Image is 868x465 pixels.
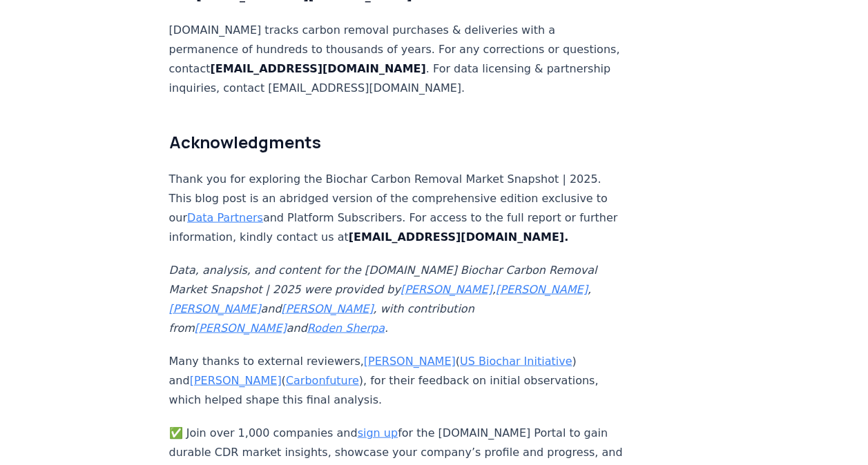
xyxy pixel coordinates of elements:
h2: Acknowledgments [169,130,626,152]
a: [PERSON_NAME] [282,301,374,315]
a: [PERSON_NAME] [169,301,261,315]
a: [PERSON_NAME] [496,282,588,295]
a: [PERSON_NAME] [401,282,492,295]
a: [PERSON_NAME] [190,373,282,386]
a: sign up [358,426,398,439]
a: Data Partners [187,210,263,224]
a: US Biochar Initiative [460,354,572,367]
strong: [EMAIL_ADDRESS][DOMAIN_NAME] [210,61,425,75]
p: [DOMAIN_NAME] tracks carbon removal purchases & deliveries with a permanence of hundreds to thous... [169,20,626,97]
strong: [EMAIL_ADDRESS][DOMAIN_NAME]. [349,230,568,243]
a: Carbonfuture [286,373,359,386]
em: Data, analysis, and content for the [DOMAIN_NAME] Biochar Carbon Removal Market Snapshot | 2025 w... [169,263,597,334]
p: Many thanks to external reviewers, ( ) and ( ), for their feedback on initial observations, which... [169,351,626,409]
p: Thank you for exploring the Biochar Carbon Removal Market Snapshot | 2025. This blog post is an a... [169,169,626,246]
a: [PERSON_NAME] [364,354,456,367]
a: Roden Sherpa [307,321,385,334]
a: [PERSON_NAME] [195,321,287,334]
